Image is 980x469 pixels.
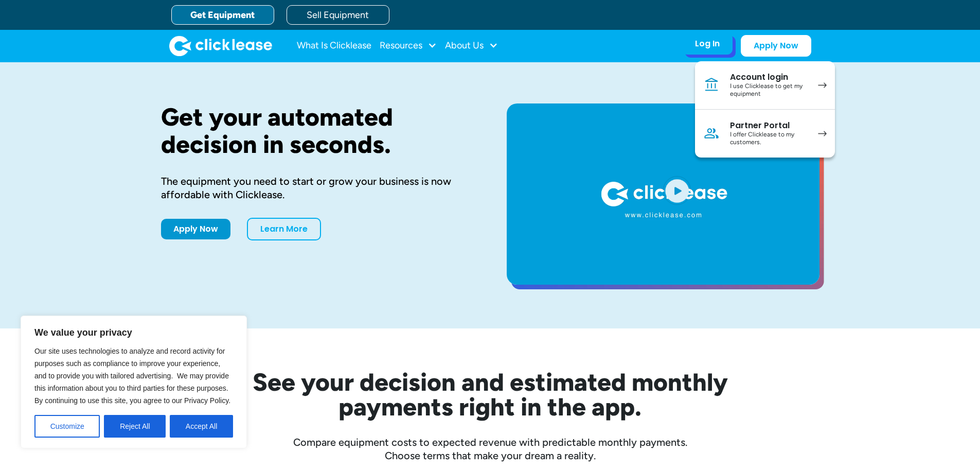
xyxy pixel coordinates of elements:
[170,415,233,438] button: Accept All
[169,36,272,56] a: home
[818,82,827,88] img: arrow
[380,36,437,56] div: Resources
[21,316,247,448] div: We value your privacy
[730,82,808,98] div: I use Clicklease to get my equipment
[34,415,100,438] button: Customize
[161,436,819,462] div: Compare equipment costs to expected revenue with predictable monthly payments. Choose terms that ...
[34,347,230,405] span: Our site uses technologies to analyze and record activity for purposes such as compliance to impr...
[202,370,778,419] h2: See your decision and estimated monthly payments right in the app.
[695,61,835,158] nav: Log In
[287,5,389,25] a: Sell Equipment
[34,326,233,339] p: We value your privacy
[695,39,720,49] div: Log In
[169,36,272,56] img: Clicklease logo
[663,176,691,205] img: Blue play button logo on a light blue circular background
[247,218,321,240] a: Learn More
[703,125,720,142] img: Person icon
[730,72,808,82] div: Account login
[818,131,827,136] img: arrow
[297,36,371,56] a: What Is Clicklease
[445,36,498,56] div: About Us
[703,77,720,93] img: Bank icon
[741,35,811,57] a: Apply Now
[730,131,808,147] div: I offer Clicklease to my customers.
[695,110,835,158] a: Partner PortalI offer Clicklease to my customers.
[161,219,230,239] a: Apply Now
[161,103,474,158] h1: Get your automated decision in seconds.
[104,415,166,438] button: Reject All
[730,120,808,131] div: Partner Portal
[161,175,474,201] div: The equipment you need to start or grow your business is now affordable with Clicklease.
[695,61,835,110] a: Account loginI use Clicklease to get my equipment
[507,103,819,285] a: open lightbox
[171,5,274,25] a: Get Equipment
